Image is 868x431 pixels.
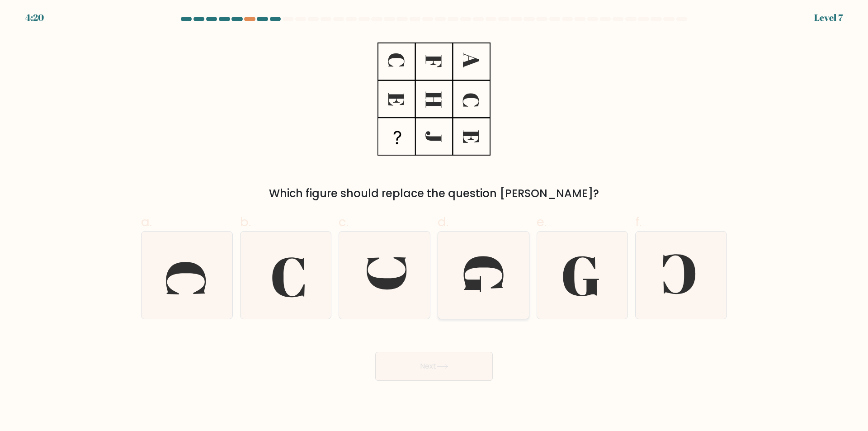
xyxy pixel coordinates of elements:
[814,11,843,24] div: Level 7
[141,213,152,231] span: a.
[240,213,251,231] span: b.
[537,213,547,231] span: e.
[146,185,722,202] div: Which figure should replace the question [PERSON_NAME]?
[25,11,44,24] div: 4:20
[635,213,642,231] span: f.
[339,213,349,231] span: c.
[438,213,448,231] span: d.
[375,352,493,381] button: Next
